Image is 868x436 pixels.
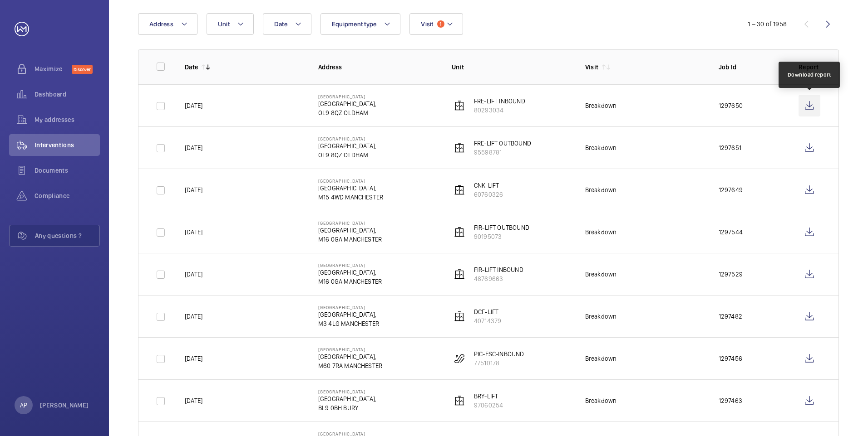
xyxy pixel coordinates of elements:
p: Job Id [719,63,784,72]
button: Address [138,13,197,35]
p: OL9 8QZ OLDHAM [318,108,376,117]
p: 1297651 [719,143,741,152]
p: [GEOGRAPHIC_DATA], [318,226,382,235]
p: 1297544 [719,228,743,237]
p: [DATE] [185,396,202,405]
p: CNK-LIFT [474,181,503,190]
p: 1297463 [719,396,742,405]
p: [GEOGRAPHIC_DATA] [318,178,383,184]
div: Breakdown [585,228,617,237]
p: 95598781 [474,148,531,157]
span: Maximize [35,64,72,73]
p: [GEOGRAPHIC_DATA], [318,394,376,403]
p: 40714379 [474,316,501,325]
p: 80293034 [474,106,525,115]
div: Breakdown [585,101,617,110]
p: [GEOGRAPHIC_DATA], [318,268,382,277]
p: 60760326 [474,190,503,199]
p: M15 4WD MANCHESTER [318,193,383,202]
p: FRE-LIFT INBOUND [474,97,525,106]
p: [GEOGRAPHIC_DATA] [318,305,379,310]
p: 90195073 [474,232,529,241]
div: Download report [788,71,831,79]
div: Breakdown [585,396,617,405]
p: PIC-ESC-INBOUND [474,349,524,358]
img: elevator.svg [454,311,465,322]
div: Breakdown [585,185,617,194]
p: Address [318,63,437,72]
p: [DATE] [185,228,202,237]
p: Date [185,63,198,72]
p: [GEOGRAPHIC_DATA], [318,184,383,193]
p: [DATE] [185,185,202,194]
p: [GEOGRAPHIC_DATA] [318,94,376,99]
span: Equipment type [332,20,377,28]
button: Visit1 [409,13,463,35]
p: [DATE] [185,312,202,321]
img: elevator.svg [454,269,465,280]
button: Equipment type [321,13,401,35]
span: Discover [72,65,93,74]
span: Unit [218,20,230,28]
p: 97060254 [474,401,503,410]
span: Any questions ? [35,231,99,240]
p: [GEOGRAPHIC_DATA], [318,310,379,319]
p: M60 7RA MANCHESTER [318,361,382,370]
p: 1297482 [719,312,742,321]
p: Visit [585,63,599,72]
div: Breakdown [585,354,617,363]
p: [GEOGRAPHIC_DATA] [318,347,382,352]
p: DCF-LIFT [474,307,501,316]
p: M16 0GA MANCHESTER [318,277,382,286]
p: FIR-LIFT OUTBOUND [474,223,529,232]
p: FRE-LIFT OUTBOUND [474,139,531,148]
p: [GEOGRAPHIC_DATA] [318,220,382,226]
button: Date [263,13,311,35]
p: [GEOGRAPHIC_DATA], [318,141,376,150]
p: [GEOGRAPHIC_DATA] [318,262,382,268]
p: [GEOGRAPHIC_DATA], [318,352,382,361]
button: Unit [207,13,254,35]
div: Breakdown [585,270,617,279]
p: 48769663 [474,274,523,283]
span: Documents [35,166,100,175]
p: 1297456 [719,354,742,363]
span: 1 [437,20,444,28]
p: FIR-LIFT INBOUND [474,265,523,274]
p: [DATE] [185,270,202,279]
span: My addresses [35,115,100,124]
span: Date [274,20,287,28]
div: Breakdown [585,312,617,321]
p: OL9 8QZ OLDHAM [318,150,376,160]
div: 1 – 30 of 1958 [748,19,787,29]
p: [PERSON_NAME] [40,401,89,410]
span: Interventions [35,140,100,150]
p: [GEOGRAPHIC_DATA], [318,99,376,108]
span: Compliance [35,191,100,200]
p: BL9 0BH BURY [318,403,376,412]
p: M16 0GA MANCHESTER [318,235,382,244]
img: elevator.svg [454,395,465,406]
img: escalator.svg [454,353,465,364]
p: 1297650 [719,101,743,110]
span: Address [149,20,173,28]
img: elevator.svg [454,100,465,111]
div: Breakdown [585,143,617,152]
p: [DATE] [185,354,202,363]
img: elevator.svg [454,142,465,153]
p: 1297529 [719,270,743,279]
p: [GEOGRAPHIC_DATA] [318,136,376,141]
p: 77510178 [474,358,524,368]
p: [DATE] [185,143,202,152]
p: AP [20,401,27,410]
p: Unit [452,63,571,72]
p: BRY-LIFT [474,392,503,401]
span: Visit [421,20,433,28]
p: [DATE] [185,101,202,110]
p: M3 4LG MANCHESTER [318,319,379,328]
p: [GEOGRAPHIC_DATA] [318,389,376,394]
span: Dashboard [35,90,100,99]
p: 1297649 [719,185,743,194]
img: elevator.svg [454,227,465,237]
img: elevator.svg [454,184,465,195]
